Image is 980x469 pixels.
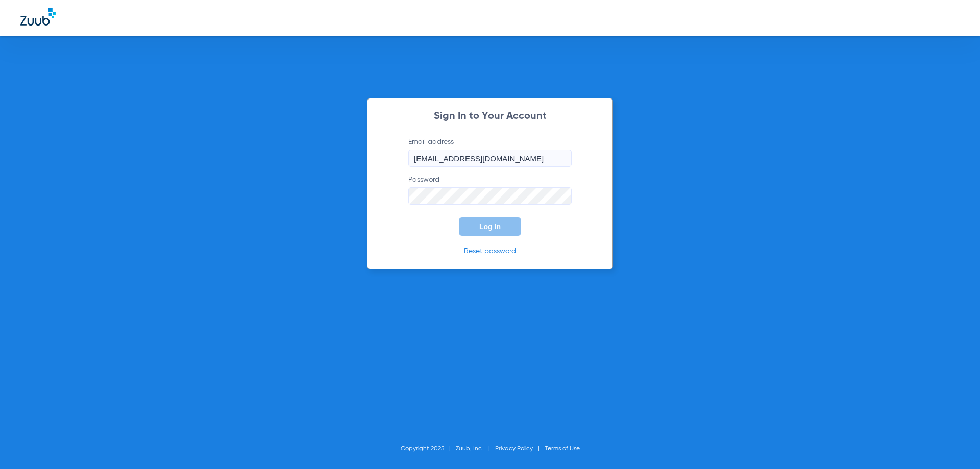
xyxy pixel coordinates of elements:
[408,187,572,205] input: Password
[929,420,980,469] iframe: Chat Widget
[401,443,456,454] li: Copyright 2025
[456,443,495,454] li: Zuub, Inc.
[459,217,521,236] button: Log In
[495,446,533,452] a: Privacy Policy
[20,8,56,26] img: Zuub Logo
[393,111,587,121] h2: Sign In to Your Account
[408,175,572,205] label: Password
[545,446,580,452] a: Terms of Use
[479,223,501,231] span: Log In
[464,248,516,255] a: Reset password
[408,150,572,167] input: Email address
[408,137,572,167] label: Email address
